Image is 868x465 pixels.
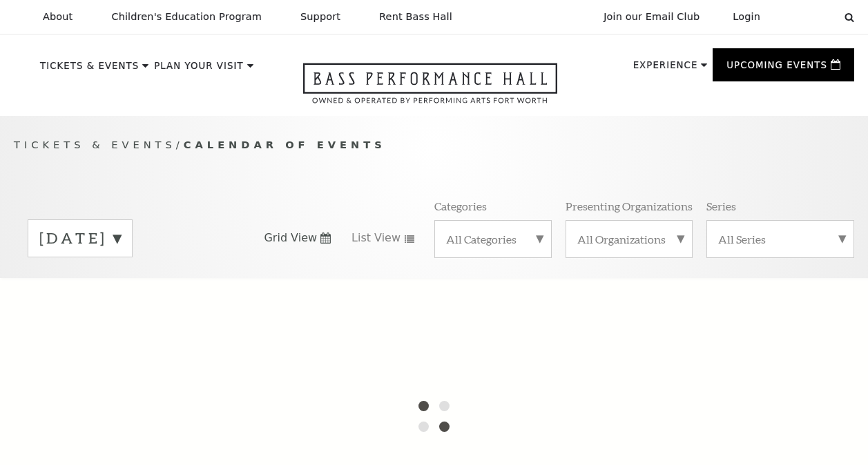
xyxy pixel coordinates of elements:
[706,199,736,213] p: Series
[43,11,73,23] p: About
[300,11,340,23] p: Support
[351,230,401,246] span: List View
[264,230,317,246] span: Grid View
[14,137,854,154] p: /
[184,139,386,150] span: Calendar of Events
[39,228,121,249] label: [DATE]
[111,11,262,23] p: Children's Education Program
[379,11,452,23] p: Rent Bass Hall
[40,61,139,78] p: Tickets & Events
[577,232,681,246] label: All Organizations
[446,232,541,246] label: All Categories
[14,139,176,150] span: Tickets & Events
[154,61,244,78] p: Plan Your Visit
[782,10,831,23] select: Select:
[633,61,698,77] p: Experience
[726,61,827,77] p: Upcoming Events
[434,199,487,213] p: Categories
[718,232,842,246] label: All Series
[566,199,693,213] p: Presenting Organizations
